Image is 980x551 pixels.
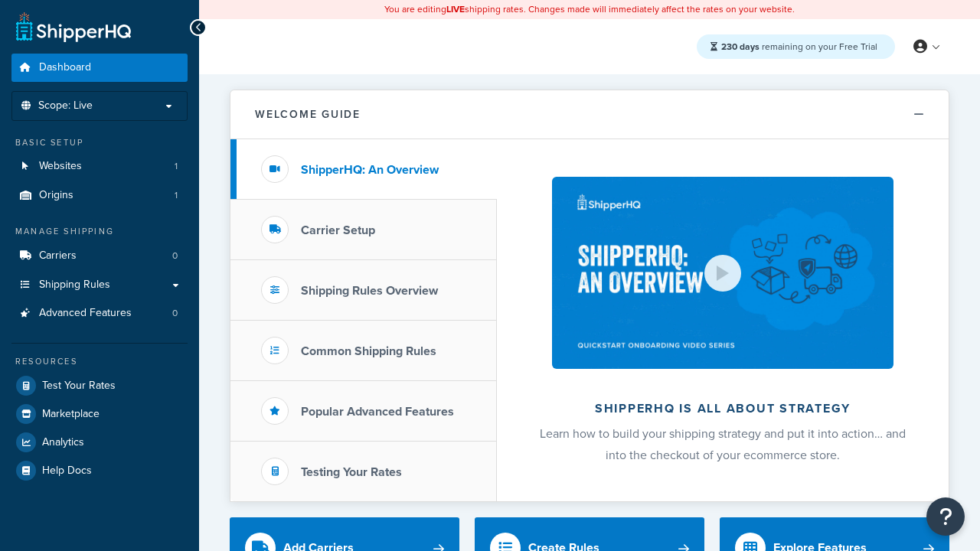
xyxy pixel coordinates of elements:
[11,242,188,270] li: Carriers
[721,40,759,54] strong: 230 days
[301,284,438,298] h3: Shipping Rules Overview
[42,408,100,421] span: Marketplace
[42,380,116,393] span: Test Your Rates
[172,307,178,320] span: 0
[39,279,110,292] span: Shipping Rules
[11,372,188,399] a: Test Your Rates
[11,457,188,484] a: Help Docs
[175,160,178,173] span: 1
[11,299,188,328] li: Advanced Features
[540,425,906,464] span: Learn how to build your shipping strategy and put it into action… and into the checkout of your e...
[11,54,188,82] a: Dashboard
[11,429,188,456] a: Analytics
[537,402,908,416] h2: ShipperHQ is all about strategy
[301,405,454,419] h3: Popular Advanced Features
[11,242,188,270] a: Carriers0
[11,152,188,181] li: Websites
[11,355,188,368] div: Resources
[11,400,188,428] a: Marketplace
[11,152,188,181] a: Websites1
[172,249,178,262] span: 0
[230,90,949,139] button: Welcome Guide
[39,249,77,262] span: Carriers
[721,40,877,54] span: remaining on your Free Trial
[39,307,132,320] span: Advanced Features
[11,299,188,328] a: Advanced Features0
[11,271,188,299] a: Shipping Rules
[11,181,188,210] a: Origins1
[39,189,73,202] span: Origins
[39,160,82,173] span: Websites
[301,223,375,237] h3: Carrier Setup
[175,189,178,202] span: 1
[255,109,361,120] h2: Welcome Guide
[301,163,439,177] h3: ShipperHQ: An Overview
[301,344,436,358] h3: Common Shipping Rules
[446,2,465,16] b: LIVE
[301,465,402,479] h3: Testing Your Rates
[38,99,93,112] span: Scope: Live
[11,225,188,238] div: Manage Shipping
[39,61,91,74] span: Dashboard
[42,436,84,449] span: Analytics
[926,497,965,536] button: Open Resource Center
[11,136,188,149] div: Basic Setup
[552,177,893,369] img: ShipperHQ is all about strategy
[42,465,92,478] span: Help Docs
[11,181,188,210] li: Origins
